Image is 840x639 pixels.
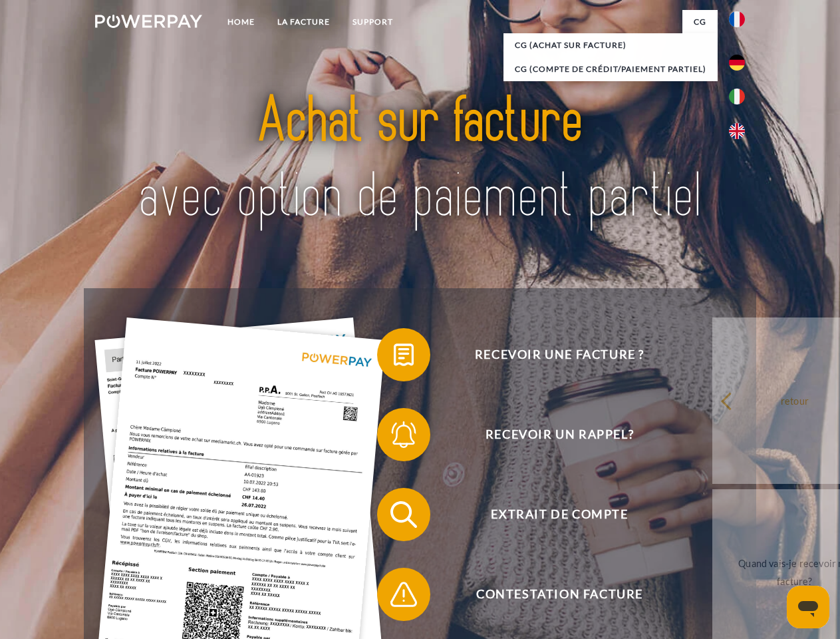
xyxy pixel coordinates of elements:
[729,11,745,27] img: fr
[682,10,718,34] a: CG
[387,338,420,371] img: qb_bill.svg
[377,488,723,541] button: Extrait de compte
[266,10,341,34] a: LA FACTURE
[729,89,745,105] img: it
[503,33,718,57] a: CG (achat sur facture)
[396,568,722,621] span: Contestation Facture
[216,10,266,34] a: Home
[341,10,404,34] a: Support
[377,408,723,461] button: Recevoir un rappel?
[396,408,722,461] span: Recevoir un rappel?
[387,498,420,531] img: qb_search.svg
[377,328,723,381] button: Recevoir une facture ?
[387,418,420,451] img: qb_bell.svg
[729,123,745,139] img: en
[503,57,718,81] a: CG (Compte de crédit/paiement partiel)
[787,586,829,628] iframe: Bouton de lancement de la fenêtre de messagerie
[377,568,723,621] button: Contestation Facture
[387,578,420,611] img: qb_warning.svg
[396,328,722,381] span: Recevoir une facture ?
[127,64,713,255] img: title-powerpay_fr.svg
[396,488,722,541] span: Extrait de compte
[729,55,745,71] img: de
[95,15,202,28] img: logo-powerpay-white.svg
